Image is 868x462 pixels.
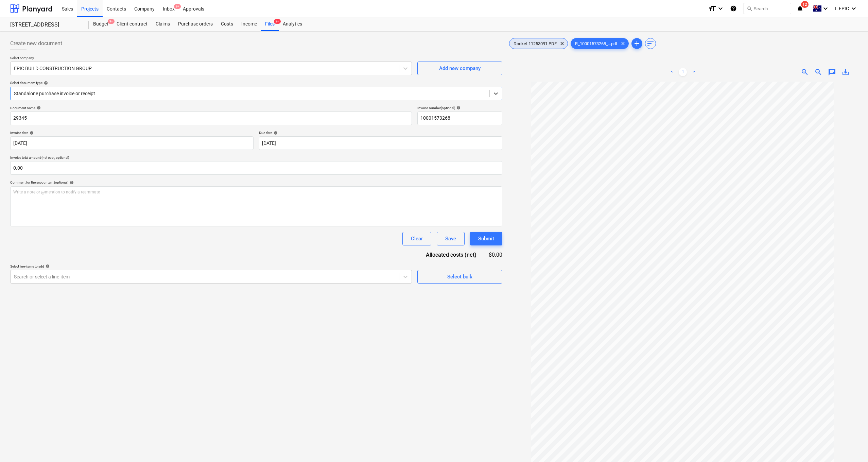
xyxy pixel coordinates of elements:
[455,106,461,110] span: help
[112,17,152,31] a: Client contract
[261,17,279,31] div: Files
[44,264,50,268] span: help
[708,4,716,13] i: format_size
[89,17,112,31] div: Budget
[730,4,737,13] i: Knowledge base
[478,234,494,243] div: Submit
[850,4,858,13] i: keyboard_arrow_down
[35,106,41,110] span: help
[716,4,725,13] i: keyboard_arrow_down
[821,4,830,13] i: keyboard_arrow_down
[797,4,803,13] i: notifications
[509,38,568,49] div: Docket 11253091.PDF
[10,112,412,125] input: Document name
[10,180,502,185] div: Comment for the accountant (optional)
[274,19,281,24] span: 9+
[668,68,676,76] a: Previous page
[679,68,687,76] a: Page 1 is your current page
[108,19,115,24] span: 9+
[571,41,622,46] span: R_10001573268_...pdf
[447,272,472,281] div: Select bulk
[10,39,62,48] span: Create new document
[10,56,412,62] p: Select company
[89,17,112,31] a: Budget9+
[439,64,481,73] div: Add new company
[237,17,261,31] a: Income
[646,39,655,48] span: sort
[259,131,502,135] div: Due date
[417,106,502,110] div: Invoice number (optional)
[744,3,791,14] button: Search
[445,234,456,243] div: Save
[402,232,431,245] button: Clear
[10,106,412,110] div: Document name
[417,62,502,75] button: Add new company
[10,264,412,269] div: Select line-items to add
[417,270,502,284] button: Select bulk
[487,251,502,259] div: $0.00
[217,17,237,31] a: Costs
[272,131,278,135] span: help
[152,17,174,31] a: Claims
[10,131,254,135] div: Invoice date
[279,17,306,31] a: Analytics
[834,429,868,462] iframe: Chat Widget
[10,136,254,150] input: Invoice date not specified
[828,68,836,76] span: chat
[261,17,279,31] a: Files9+
[174,4,181,9] span: 9+
[10,161,502,175] input: Invoice total amount (net cost, optional)
[619,39,627,48] span: clear
[801,68,809,76] span: zoom_in
[470,232,502,245] button: Submit
[835,6,849,11] span: I. EPIC
[801,1,809,8] span: 12
[10,21,81,29] div: [STREET_ADDRESS]
[509,41,561,46] span: Docket 11253091.PDF
[814,68,822,76] span: zoom_out
[68,181,74,185] span: help
[571,38,629,49] div: R_10001573268_...pdf
[437,232,465,245] button: Save
[28,131,34,135] span: help
[259,136,502,150] input: Due date not specified
[633,39,641,48] span: add
[747,6,752,11] span: search
[414,251,487,259] div: Allocated costs (net)
[841,68,850,76] span: save_alt
[417,112,502,125] input: Invoice number
[558,39,566,48] span: clear
[42,81,48,85] span: help
[10,155,502,161] p: Invoice total amount (net cost, optional)
[690,68,698,76] a: Next page
[10,81,502,85] div: Select document type
[411,234,423,243] div: Clear
[174,17,217,31] a: Purchase orders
